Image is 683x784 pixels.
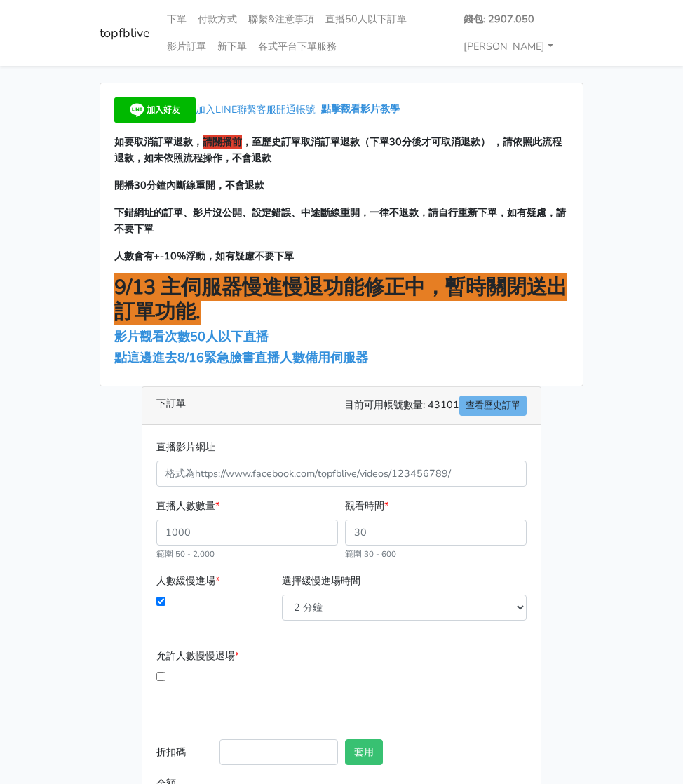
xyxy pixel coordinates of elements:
[321,102,400,116] a: 點擊觀看影片教學
[114,97,196,123] img: 加入好友
[203,135,242,149] span: 請關播前
[156,439,215,455] label: 直播影片網址
[192,6,243,33] a: 付款方式
[243,6,320,33] a: 聯繫&注意事項
[282,573,360,589] label: 選擇緩慢進場時間
[190,328,269,345] span: 50人以下直播
[114,328,190,345] a: 影片觀看次數
[114,178,264,192] span: 開播30分鐘內斷線重開，不會退款
[196,102,316,116] span: 加入LINE聯繫客服開通帳號
[212,33,252,60] a: 新下單
[458,33,559,60] a: [PERSON_NAME]
[464,12,534,26] strong: 錢包: 2907.050
[153,739,216,771] label: 折扣碼
[156,520,338,546] input: 1000
[320,6,412,33] a: 直播50人以下訂單
[156,461,527,487] input: 格式為https://www.facebook.com/topfblive/videos/123456789/
[345,548,396,560] small: 範圍 30 - 600
[100,20,150,47] a: topfblive
[114,349,368,366] a: 點這邊進去8/16緊急臉書直播人數備用伺服器
[114,135,203,149] span: 如要取消訂單退款，
[345,520,527,546] input: 30
[156,648,239,664] label: 允許人數慢慢退場
[458,6,540,33] a: 錢包: 2907.050
[345,498,388,514] label: 觀看時間
[252,33,342,60] a: 各式平台下單服務
[161,33,212,60] a: 影片訂單
[156,573,219,589] label: 人數緩慢進場
[156,498,219,514] label: 直播人數數量
[190,328,272,345] a: 50人以下直播
[161,6,192,33] a: 下單
[114,249,294,263] span: 人數會有+-10%浮動，如有疑慮不要下單
[344,396,527,416] span: 目前可用帳號數量: 43101
[114,102,321,116] a: 加入LINE聯繫客服開通帳號
[459,396,527,416] a: 查看歷史訂單
[142,387,541,425] div: 下訂單
[156,548,215,560] small: 範圍 50 - 2,000
[114,205,566,236] span: 下錯網址的訂單、影片沒公開、設定錯誤、中途斷線重開，一律不退款，請自行重新下單，如有疑慮，請不要下單
[345,739,383,765] button: 套用
[114,273,567,325] span: 9/13 主伺服器慢進慢退功能修正中，暫時關閉送出訂單功能.
[114,135,562,165] span: ，至歷史訂單取消訂單退款（下單30分後才可取消退款） ，請依照此流程退款，如未依照流程操作，不會退款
